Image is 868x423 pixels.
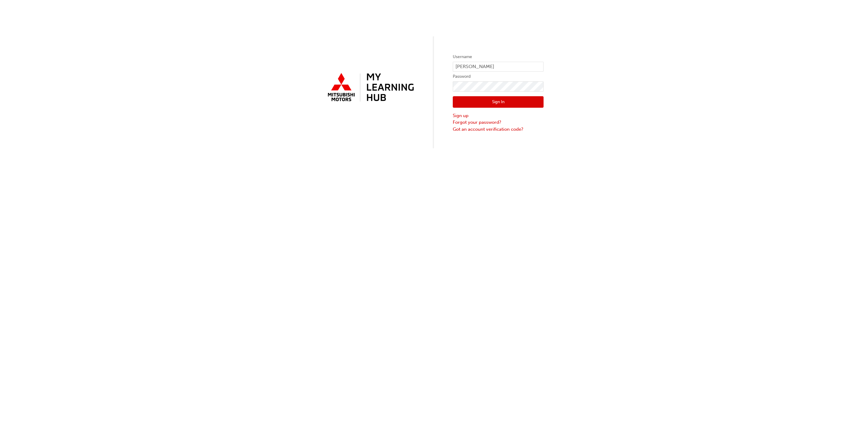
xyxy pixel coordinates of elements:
label: Username [453,53,544,61]
button: Sign In [453,96,544,108]
label: Password [453,73,544,80]
input: Username [453,62,544,72]
a: Sign up [453,112,544,119]
a: Got an account verification code? [453,126,544,133]
a: Forgot your password? [453,119,544,126]
img: mmal [324,70,415,105]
